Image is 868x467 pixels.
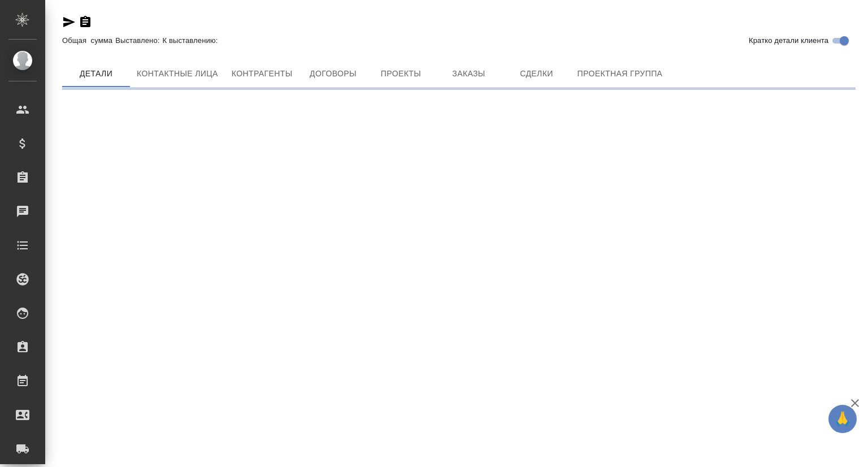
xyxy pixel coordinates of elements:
button: 🙏 [828,405,857,433]
span: Сделки [509,67,563,81]
button: Скопировать ссылку [79,15,92,29]
span: Заказы [441,67,496,81]
span: Проектная группа [577,67,662,81]
p: Выставлено: [115,36,162,45]
span: Кратко детали клиента [749,35,828,46]
span: Договоры [306,67,360,81]
span: Детали [69,67,123,81]
p: Общая сумма [62,36,115,45]
span: Проекты [374,67,428,81]
p: К выставлению: [163,36,221,45]
span: Контрагенты [232,67,293,81]
span: Контактные лица [137,67,218,81]
button: Скопировать ссылку для ЯМессенджера [62,15,76,29]
span: 🙏 [833,407,852,431]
